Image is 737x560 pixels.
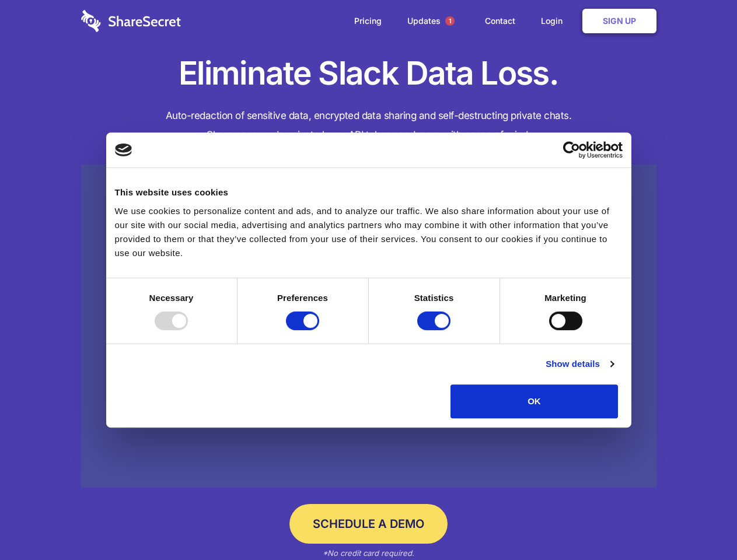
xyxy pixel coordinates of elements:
div: This website uses cookies [115,185,623,199]
a: Wistia video thumbnail [81,164,656,488]
span: 1 [445,16,455,26]
a: Sign Up [582,9,656,33]
strong: Marketing [544,293,586,303]
strong: Statistics [414,293,454,303]
a: Login [529,3,580,39]
a: Schedule a Demo [289,504,448,544]
em: *No credit card required. [323,548,414,558]
a: Contact [473,3,527,39]
img: logo-wordmark-white-trans-d4663122ce5f474addd5e946df7df03e33cb6a1c49d2221995e7729f52c070b2.svg [81,10,181,32]
h1: Eliminate Slack Data Loss. [81,52,656,94]
strong: Preferences [277,293,328,303]
a: Pricing [343,3,393,39]
a: Show details [546,357,613,371]
a: Usercentrics Cookiebot - opens in a new window [521,141,623,159]
h4: Auto-redaction of sensitive data, encrypted data sharing and self-destructing private chats. Shar... [81,106,656,145]
strong: Necessary [149,293,194,303]
div: We use cookies to personalize content and ads, and to analyze our traffic. We also share informat... [115,204,623,260]
img: logo [115,143,132,156]
button: OK [450,384,618,418]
